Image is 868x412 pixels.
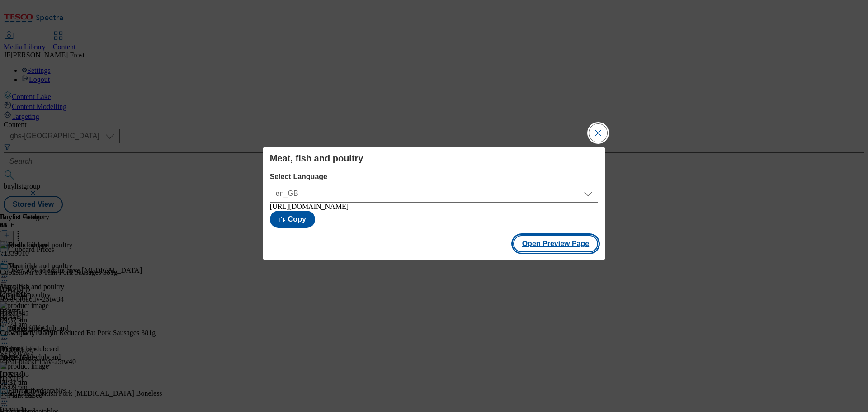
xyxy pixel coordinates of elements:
[270,203,598,211] div: [URL][DOMAIN_NAME]
[270,173,598,181] label: Select Language
[513,235,599,252] button: Open Preview Page
[270,153,598,164] h4: Meat, fish and poultry
[270,211,315,228] button: Copy
[263,147,605,260] div: Modal
[589,124,607,142] button: Close Modal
